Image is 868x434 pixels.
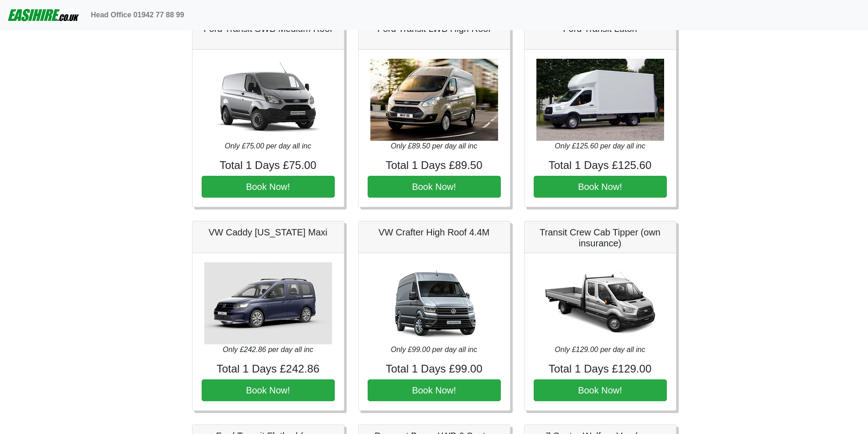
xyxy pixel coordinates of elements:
img: Ford Transit LWB High Roof [370,59,498,141]
h5: Transit Crew Cab Tipper (own insurance) [534,227,667,249]
h4: Total 1 Days £125.60 [534,159,667,172]
h4: Total 1 Days £75.00 [202,159,335,172]
button: Book Now! [202,176,335,198]
h4: Total 1 Days £99.00 [368,363,501,376]
h5: VW Crafter High Roof 4.4M [368,227,501,238]
img: Transit Crew Cab Tipper (own insurance) [536,262,664,344]
img: Ford Transit Luton [536,59,664,141]
h4: Total 1 Days £242.86 [202,363,335,376]
h4: Total 1 Days £89.50 [368,159,501,172]
i: Only £89.50 per day all inc [391,142,477,150]
button: Book Now! [368,379,501,401]
i: Only £125.60 per day all inc [555,142,645,150]
img: VW Crafter High Roof 4.4M [370,262,498,344]
h4: Total 1 Days £129.00 [534,363,667,376]
img: Ford Transit SWB Medium Roof [204,59,332,141]
button: Book Now! [202,379,335,401]
img: VW Caddy California Maxi [204,262,332,344]
button: Book Now! [534,379,667,401]
img: easihire_logo_small.png [7,6,80,24]
i: Only £242.86 per day all inc [223,346,313,353]
i: Only £129.00 per day all inc [555,346,645,353]
button: Book Now! [534,176,667,198]
i: Only £99.00 per day all inc [391,346,477,353]
b: Head Office 01942 77 88 99 [91,11,184,19]
h5: VW Caddy [US_STATE] Maxi [202,227,335,238]
a: Head Office 01942 77 88 99 [87,6,188,24]
button: Book Now! [368,176,501,198]
i: Only £75.00 per day all inc [225,142,311,150]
